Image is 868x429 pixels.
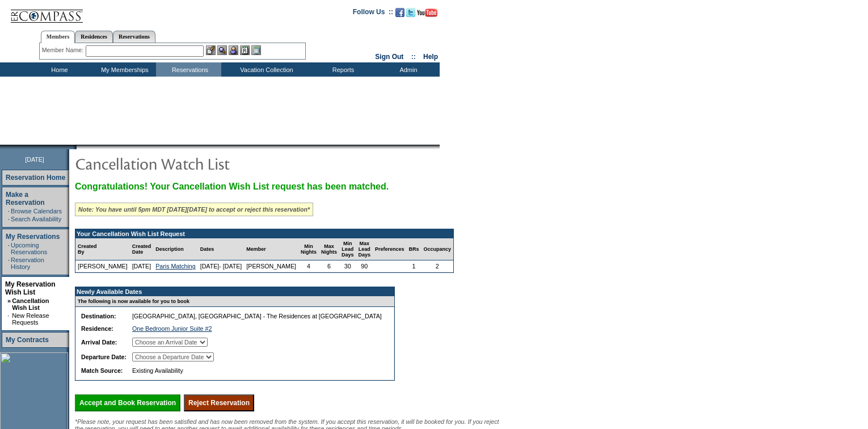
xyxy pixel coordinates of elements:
[356,260,373,272] td: 90
[339,260,356,272] td: 30
[422,238,454,260] td: Occupancy
[309,62,374,77] td: Reports
[75,152,302,175] img: pgTtlCancellationNotification.gif
[8,208,10,214] td: ·
[132,325,212,332] a: One Bedroom Junior Suite #2
[130,260,154,272] td: [DATE]
[113,31,155,43] a: Reservations
[7,312,11,326] td: ·
[244,260,298,272] td: [PERSON_NAME]
[251,45,261,55] img: b_calculator.gif
[75,229,453,238] td: Your Cancellation Wish List Request
[198,260,245,272] td: [DATE]- [DATE]
[8,242,10,255] td: ·
[75,260,130,272] td: [PERSON_NAME]
[155,263,195,270] a: Paris Matching
[156,62,221,77] td: Reservations
[406,8,415,17] img: Follow us on Twitter
[411,53,416,61] span: ::
[406,11,415,18] a: Follow us on Twitter
[244,238,298,260] td: Member
[153,238,197,260] td: Description
[81,325,113,332] b: Residence:
[184,394,254,411] input: Reject Reservation
[319,238,339,260] td: Max Nights
[11,216,61,222] a: Search Availability
[407,238,422,260] td: BRs
[75,296,387,307] td: The following is now available for you to book
[78,206,310,213] i: Note: You have until 5pm MDT [DATE][DATE] to accept or reject this reservation*
[81,367,123,374] b: Match Source:
[73,145,77,149] img: promoShadowLeftCorner.gif
[11,208,62,214] a: Browse Calendars
[6,174,65,182] a: Reservation Home
[422,260,454,272] td: 2
[298,260,319,272] td: 4
[5,280,56,296] a: My Reservation Wish List
[353,7,393,20] td: Follow Us ::
[130,238,154,260] td: Created Date
[374,62,440,77] td: Admin
[11,256,44,270] a: Reservation History
[423,53,438,61] a: Help
[356,238,373,260] td: Max Lead Days
[298,238,319,260] td: Min Nights
[8,256,10,270] td: ·
[198,238,245,260] td: Dates
[8,216,10,222] td: ·
[26,62,91,77] td: Home
[75,394,180,411] input: Accept and Book Reservation
[130,310,384,322] td: [GEOGRAPHIC_DATA], [GEOGRAPHIC_DATA] - The Residences at [GEOGRAPHIC_DATA]
[91,62,156,77] td: My Memberships
[77,145,78,149] img: blank.gif
[42,45,86,55] div: Member Name:
[417,11,437,18] a: Subscribe to our YouTube Channel
[12,297,49,311] a: Cancellation Wish List
[395,11,404,18] a: Become our fan on Facebook
[229,45,238,55] img: Impersonate
[373,238,407,260] td: Preferences
[206,45,216,55] img: b_edit.gif
[25,156,44,163] span: [DATE]
[6,191,45,207] a: Make a Reservation
[240,45,250,55] img: Reservations
[339,238,356,260] td: Min Lead Days
[75,31,113,43] a: Residences
[75,238,130,260] td: Created By
[75,182,389,191] span: Congratulations! Your Cancellation Wish List request has been matched.
[81,313,116,319] b: Destination:
[319,260,339,272] td: 6
[407,260,422,272] td: 1
[7,297,11,304] b: »
[6,233,60,241] a: My Reservations
[12,312,49,326] a: New Release Requests
[81,354,127,360] b: Departure Date:
[375,53,403,61] a: Sign Out
[75,287,387,296] td: Newly Available Dates
[395,8,404,17] img: Become our fan on Facebook
[417,9,437,17] img: Subscribe to our YouTube Channel
[6,336,49,344] a: My Contracts
[221,62,309,77] td: Vacation Collection
[81,339,117,346] b: Arrival Date:
[217,45,227,55] img: View
[41,31,75,43] a: Members
[11,242,47,255] a: Upcoming Reservations
[130,365,384,376] td: Existing Availability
